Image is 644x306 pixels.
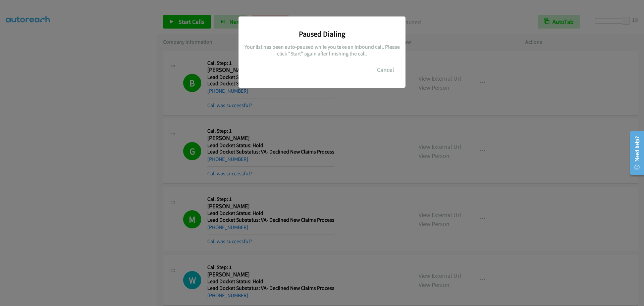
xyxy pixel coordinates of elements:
[625,126,644,180] iframe: Resource Center
[244,44,400,57] h5: Your list has been auto-paused while you take an inbound call. Please click "Start" again after f...
[371,63,400,77] button: Cancel
[244,29,400,39] h3: Paused Dialing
